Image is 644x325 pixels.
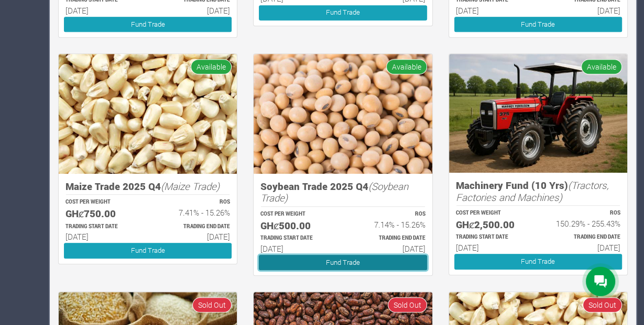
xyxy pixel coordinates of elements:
[64,17,232,32] a: Fund Trade
[157,6,230,15] h6: [DATE]
[260,220,333,232] h5: GHȼ500.00
[259,5,427,20] a: Fund Trade
[548,219,620,228] h6: 150.29% - 255.43%
[254,54,432,173] img: growforme image
[548,233,620,241] p: Estimated Trading End Date
[59,54,237,173] img: growforme image
[456,178,609,204] i: (Tractors, Factories and Machines)
[260,210,333,218] p: COST PER WEIGHT
[352,234,425,242] p: Estimated Trading End Date
[454,17,622,32] a: Fund Trade
[548,243,620,252] h6: [DATE]
[66,232,138,241] h6: [DATE]
[454,254,622,269] a: Fund Trade
[456,180,620,203] h5: Machinery Fund (10 Yrs)
[456,243,529,252] h6: [DATE]
[548,6,620,15] h6: [DATE]
[191,59,232,74] span: Available
[352,220,425,229] h6: 7.14% - 15.26%
[583,297,622,312] span: Sold Out
[260,244,333,253] h6: [DATE]
[388,297,427,312] span: Sold Out
[260,234,333,242] p: Estimated Trading Start Date
[260,180,408,205] i: (Soybean Trade)
[66,208,138,220] h5: GHȼ750.00
[157,223,230,231] p: Estimated Trading End Date
[157,208,230,217] h6: 7.41% - 15.26%
[456,209,529,217] p: COST PER WEIGHT
[456,6,529,15] h6: [DATE]
[157,232,230,241] h6: [DATE]
[66,198,138,206] p: COST PER WEIGHT
[386,59,427,74] span: Available
[66,223,138,231] p: Estimated Trading Start Date
[157,198,230,206] p: ROS
[548,209,620,217] p: ROS
[260,181,425,204] h5: Soybean Trade 2025 Q4
[449,54,627,173] img: growforme image
[352,244,425,253] h6: [DATE]
[456,233,529,241] p: Estimated Trading Start Date
[66,6,138,15] h6: [DATE]
[581,59,622,74] span: Available
[352,210,425,218] p: ROS
[64,243,232,258] a: Fund Trade
[66,181,230,193] h5: Maize Trade 2025 Q4
[192,297,232,312] span: Sold Out
[259,255,427,270] a: Fund Trade
[456,219,529,231] h5: GHȼ2,500.00
[161,180,220,193] i: (Maize Trade)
